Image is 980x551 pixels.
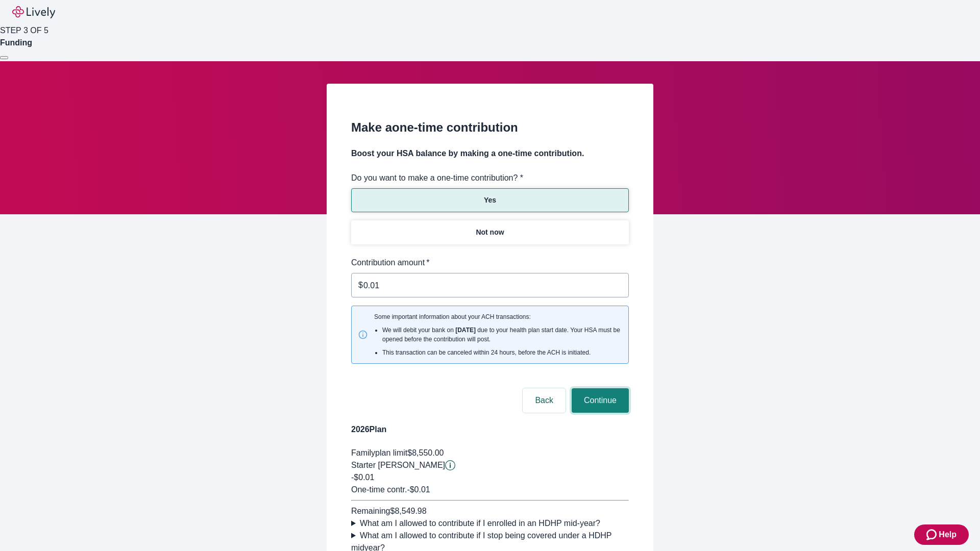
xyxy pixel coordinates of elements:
button: Zendesk support iconHelp [914,524,969,545]
span: One-time contr. [351,485,407,494]
h2: Make a one-time contribution [351,118,629,137]
p: $ [358,279,363,291]
span: - $0.01 [407,485,430,494]
button: Not now [351,220,629,244]
button: Yes [351,188,629,212]
p: Not now [476,227,504,238]
li: We will debit your bank on due to your health plan start date. Your HSA must be opened before the... [382,325,622,344]
label: Do you want to make a one-time contribution? * [351,172,523,184]
input: $0.00 [363,275,629,295]
span: -$0.01 [351,473,374,482]
svg: Zendesk support icon [926,529,939,541]
span: Help [939,529,957,541]
button: Back [523,388,566,413]
span: $8,550.00 [407,448,444,457]
span: Family plan limit [351,448,407,457]
summary: What am I allowed to contribute if I enrolled in an HDHP mid-year? [351,517,629,530]
span: Remaining [351,507,390,515]
h4: 2026 Plan [351,423,629,436]
span: Starter [PERSON_NAME] [351,461,445,469]
span: $8,549.98 [390,507,426,515]
p: Yes [484,195,496,206]
button: Continue [572,388,629,413]
img: Lively [12,6,55,18]
h4: Boost your HSA balance by making a one-time contribution. [351,147,629,160]
span: Some important information about your ACH transactions: [374,312,622,357]
svg: Starter penny details [445,460,455,470]
label: Contribution amount [351,257,430,269]
button: Lively will contribute $0.01 to establish your account [445,460,455,470]
li: This transaction can be canceled within 24 hours, before the ACH is initiated. [382,348,622,357]
strong: [DATE] [455,327,476,334]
